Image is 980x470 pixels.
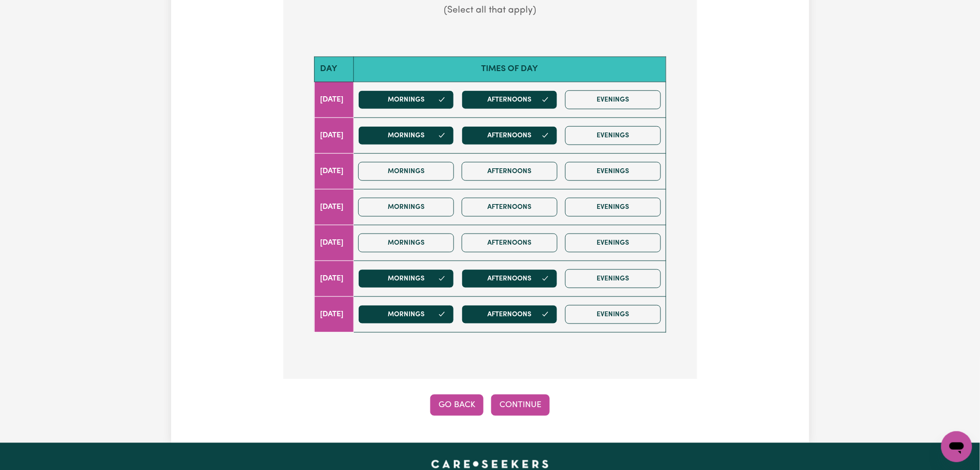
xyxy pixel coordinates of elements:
[358,162,454,181] button: Mornings
[565,162,661,181] button: Evenings
[314,225,354,261] td: [DATE]
[314,189,354,225] td: [DATE]
[462,234,557,252] button: Afternoons
[430,395,483,416] button: Go Back
[358,269,454,288] button: Mornings
[565,305,661,324] button: Evenings
[354,57,666,82] th: Times of day
[462,305,557,324] button: Afternoons
[462,162,557,181] button: Afternoons
[565,269,661,288] button: Evenings
[299,4,682,18] p: (Select all that apply)
[314,57,354,82] th: Day
[431,460,549,468] a: Careseekers home page
[462,90,557,109] button: Afternoons
[491,395,550,416] button: Continue
[314,82,354,117] td: [DATE]
[314,153,354,189] td: [DATE]
[358,90,454,109] button: Mornings
[314,117,354,153] td: [DATE]
[565,234,661,252] button: Evenings
[358,305,454,324] button: Mornings
[314,261,354,296] td: [DATE]
[314,296,354,332] td: [DATE]
[462,126,557,145] button: Afternoons
[565,198,661,217] button: Evenings
[565,90,661,109] button: Evenings
[462,269,557,288] button: Afternoons
[358,126,454,145] button: Mornings
[358,234,454,252] button: Mornings
[941,431,972,462] iframe: Button to launch messaging window
[462,198,557,217] button: Afternoons
[565,126,661,145] button: Evenings
[358,198,454,217] button: Mornings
